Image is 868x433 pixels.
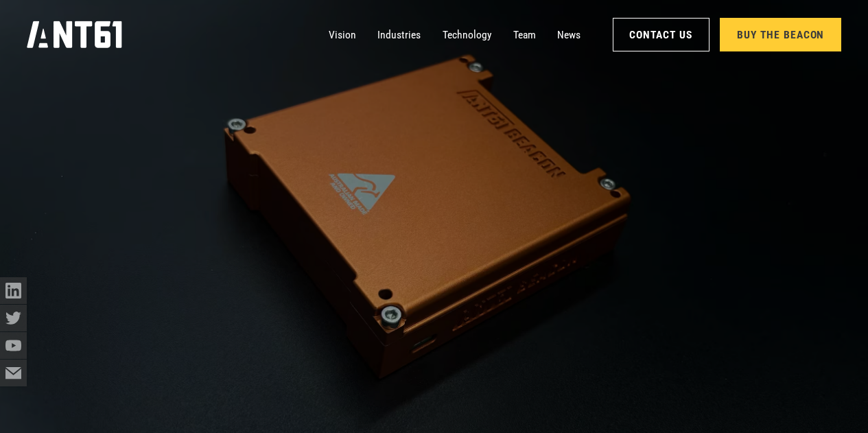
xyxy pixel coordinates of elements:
a: Industries [377,21,421,48]
a: Buy the Beacon [720,18,841,51]
a: News [557,21,580,48]
a: Contact Us [613,18,709,51]
a: Vision [329,21,356,48]
a: home [27,17,122,53]
a: Technology [443,21,492,48]
a: Team [513,21,536,48]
